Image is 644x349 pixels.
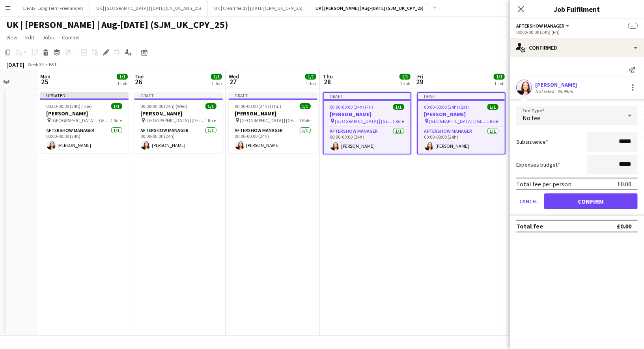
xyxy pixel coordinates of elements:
[516,138,548,145] label: Subsistence
[16,0,90,16] button: 1. FAB | Long Term Freelancers
[393,104,404,110] span: 1/1
[417,92,506,154] app-job-card: Draft00:00-00:00 (24h) (Sat)1/1[PERSON_NAME] [GEOGRAPHIC_DATA] | [GEOGRAPHIC_DATA], [GEOGRAPHIC_D...
[494,74,505,80] span: 1/1
[544,193,638,209] button: Confirm
[229,92,317,98] div: Draft
[516,193,541,209] button: Cancel
[211,80,222,86] div: 1 Job
[6,34,17,41] span: View
[418,93,505,99] div: Draft
[323,92,411,154] app-job-card: Draft00:00-00:00 (24h) (Fri)1/1[PERSON_NAME] [GEOGRAPHIC_DATA] | [GEOGRAPHIC_DATA], [GEOGRAPHIC_D...
[510,4,644,14] h3: Job Fulfilment
[516,161,560,168] label: Expenses budget
[134,110,223,117] h3: [PERSON_NAME]
[146,117,205,123] span: [GEOGRAPHIC_DATA] | [GEOGRAPHIC_DATA], [GEOGRAPHIC_DATA]
[39,77,50,86] span: 25
[400,80,410,86] div: 1 Job
[399,74,411,80] span: 1/1
[90,0,208,16] button: UK | [GEOGRAPHIC_DATA] | [DATE] (LN_UK_ANG_25)
[205,117,217,123] span: 1 Role
[141,103,188,109] span: 00:00-00:00 (24h) (Wed)
[47,103,92,109] span: 00:00-00:00 (24h) (Tue)
[330,104,373,110] span: 00:00-00:00 (24h) (Fri)
[556,88,575,94] div: 38.99mi
[516,180,571,188] div: Total fee per person
[235,103,282,109] span: 00:00-00:00 (24h) (Thu)
[324,127,411,154] app-card-role: Aftershow Manager1/100:00-00:00 (24h)[PERSON_NAME]
[535,88,556,94] div: Not rated
[111,117,122,123] span: 1 Role
[322,77,333,86] span: 28
[324,93,411,99] div: Draft
[62,34,80,41] span: Comms
[134,73,144,80] span: Tue
[416,77,424,86] span: 29
[40,126,129,153] app-card-role: Aftershow Manager1/100:00-00:00 (24h)[PERSON_NAME]
[111,103,122,109] span: 1/1
[6,61,24,69] div: [DATE]
[228,77,239,86] span: 27
[22,32,37,43] a: Edit
[229,92,317,153] app-job-card: Draft00:00-00:00 (24h) (Thu)1/1[PERSON_NAME] [GEOGRAPHIC_DATA] | [GEOGRAPHIC_DATA], [GEOGRAPHIC_D...
[305,74,316,80] span: 1/1
[52,117,111,123] span: [GEOGRAPHIC_DATA] | [GEOGRAPHIC_DATA], [GEOGRAPHIC_DATA]
[424,104,469,110] span: 00:00-00:00 (24h) (Sat)
[510,38,644,57] div: Confirmed
[487,104,498,110] span: 1/1
[617,222,631,230] div: £0.00
[134,92,223,98] div: Draft
[205,103,217,109] span: 1/1
[39,32,57,43] a: Jobs
[516,23,564,29] span: Aftershow Manager
[309,0,430,16] button: UK | [PERSON_NAME] | Aug-[DATE] (SJM_UK_CPY_25)
[516,23,571,29] button: Aftershow Manager
[42,34,54,41] span: Jobs
[208,0,309,16] button: UK | Creamfields | [DATE] (CRM_UK_CFN_25)
[40,110,129,117] h3: [PERSON_NAME]
[393,118,404,124] span: 1 Role
[300,103,311,109] span: 1/1
[523,114,540,122] span: No fee
[40,73,50,80] span: Mon
[417,73,424,80] span: Fri
[6,19,228,31] h1: UK | [PERSON_NAME] | Aug-[DATE] (SJM_UK_CPY_25)
[40,92,129,153] app-job-card: Updated00:00-00:00 (24h) (Tue)1/1[PERSON_NAME] [GEOGRAPHIC_DATA] | [GEOGRAPHIC_DATA], [GEOGRAPHIC...
[59,32,83,43] a: Comms
[535,81,577,88] div: [PERSON_NAME]
[324,111,411,118] h3: [PERSON_NAME]
[487,118,498,124] span: 1 Role
[240,117,299,123] span: [GEOGRAPHIC_DATA] | [GEOGRAPHIC_DATA], [GEOGRAPHIC_DATA]
[49,61,57,67] div: BST
[229,110,317,117] h3: [PERSON_NAME]
[516,29,638,35] div: 00:00-00:00 (24h) (Fri)
[229,73,239,80] span: Wed
[26,61,46,67] span: Week 34
[229,126,317,153] app-card-role: Aftershow Manager1/100:00-00:00 (24h)[PERSON_NAME]
[211,74,222,80] span: 1/1
[117,74,128,80] span: 1/1
[618,180,631,188] div: £0.00
[335,118,393,124] span: [GEOGRAPHIC_DATA] | [GEOGRAPHIC_DATA], [GEOGRAPHIC_DATA]
[429,118,487,124] span: [GEOGRAPHIC_DATA] | [GEOGRAPHIC_DATA], [GEOGRAPHIC_DATA]
[418,127,505,154] app-card-role: Aftershow Manager1/100:00-00:00 (24h)[PERSON_NAME]
[418,111,505,118] h3: [PERSON_NAME]
[323,73,333,80] span: Thu
[40,92,129,98] div: Updated
[134,126,223,153] app-card-role: Aftershow Manager1/100:00-00:00 (24h)[PERSON_NAME]
[117,80,127,86] div: 1 Job
[133,77,144,86] span: 26
[25,34,34,41] span: Edit
[299,117,311,123] span: 1 Role
[494,80,504,86] div: 1 Job
[3,32,21,43] a: View
[134,92,223,153] app-job-card: Draft00:00-00:00 (24h) (Wed)1/1[PERSON_NAME] [GEOGRAPHIC_DATA] | [GEOGRAPHIC_DATA], [GEOGRAPHIC_D...
[628,23,638,29] span: --
[306,80,316,86] div: 1 Job
[516,222,543,230] div: Total fee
